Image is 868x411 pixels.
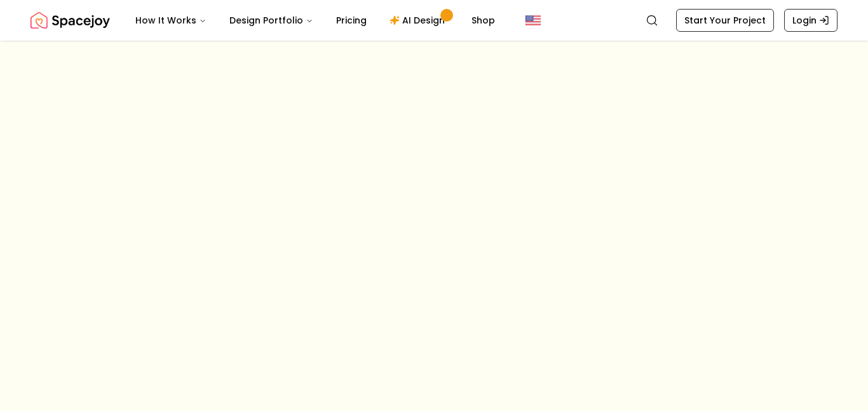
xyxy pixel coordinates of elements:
img: United States [526,13,541,28]
a: Pricing [326,8,377,33]
nav: Main [125,8,505,33]
img: Spacejoy Logo [31,8,110,33]
a: Start Your Project [676,9,774,32]
a: Shop [461,8,505,33]
button: Design Portfolio [219,8,323,33]
a: AI Design [379,8,459,33]
button: How It Works [125,8,217,33]
a: Spacejoy [31,8,110,33]
a: Login [784,9,837,32]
